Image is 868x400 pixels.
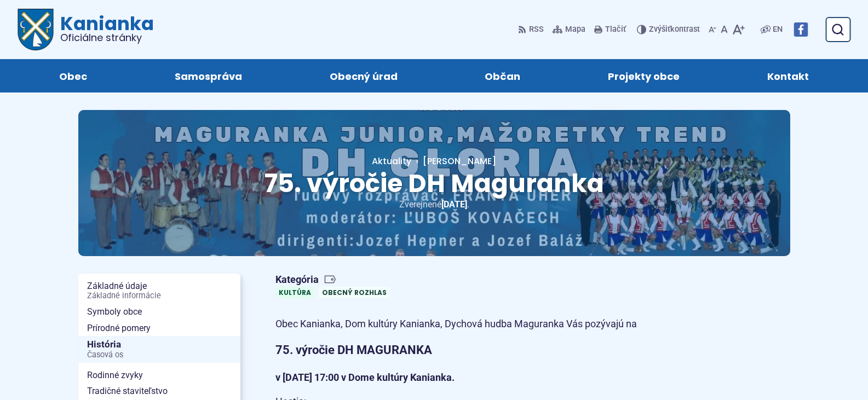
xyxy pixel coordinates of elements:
[87,320,232,337] span: Prírodné pomery
[649,25,700,34] span: kontrast
[771,23,785,36] a: EN
[734,59,842,92] a: Kontakt
[78,278,240,304] a: Základné údajeZákladné informácie
[87,304,232,320] span: Symboly obce
[330,59,398,92] span: Obecný úrad
[87,292,232,300] span: Základné informácie
[18,9,154,50] a: Logo Kanianka, prejsť na domovskú stránku.
[87,278,232,304] span: Základné údaje
[605,25,626,34] span: Tlačiť
[608,59,680,92] span: Projekty obce
[275,343,432,357] strong: 75. výročie DH MAGURANKA
[59,59,87,92] span: Obec
[550,18,588,41] a: Mapa
[87,383,232,399] span: Tradičné staviteľstvo
[452,59,554,92] a: Občan
[773,23,783,36] span: EN
[87,367,232,384] span: Rodinné zvyky
[411,155,496,167] a: [PERSON_NAME]
[26,59,120,92] a: Obec
[78,336,240,363] a: HistóriaČasová os
[54,14,154,43] span: Kanianka
[87,351,232,360] span: Časová os
[319,287,390,298] a: Obecný rozhlas
[275,372,455,383] strong: v [DATE] 17:00 v Dome kultúry Kanianka.
[518,18,546,41] a: RSS
[275,274,394,286] span: Kategória
[142,59,275,92] a: Samospráva
[113,197,755,212] p: Zverejnené .
[18,9,54,50] img: Prejsť na domovskú stránku
[718,18,730,41] button: Nastaviť pôvodnú veľkosť písma
[60,33,154,43] span: Oficiálne stránky
[265,166,604,201] span: 75. výročie DH Maguranka
[730,18,747,41] button: Zväčšiť veľkosť písma
[78,367,240,384] a: Rodinné zvyky
[87,336,232,363] span: História
[275,316,664,333] p: Obec Kanianka, Dom kultúry Kanianka, Dychová hudba Maguranka Vás pozývajú na
[78,320,240,337] a: Prírodné pomery
[529,23,544,36] span: RSS
[297,59,430,92] a: Obecný úrad
[275,287,314,298] a: Kultúra
[441,199,467,210] span: [DATE]
[649,25,670,34] span: Zvýšiť
[767,59,809,92] span: Kontakt
[78,383,240,399] a: Tradičné staviteľstvo
[485,59,520,92] span: Občan
[372,155,411,167] a: Aktuality
[794,22,808,37] img: Prejsť na Facebook stránku
[706,18,718,41] button: Zmenšiť veľkosť písma
[637,18,702,41] button: Zvýšiťkontrast
[575,59,712,92] a: Projekty obce
[175,59,242,92] span: Samospráva
[565,23,585,36] span: Mapa
[78,304,240,320] a: Symboly obce
[423,155,496,167] span: [PERSON_NAME]
[592,18,628,41] button: Tlačiť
